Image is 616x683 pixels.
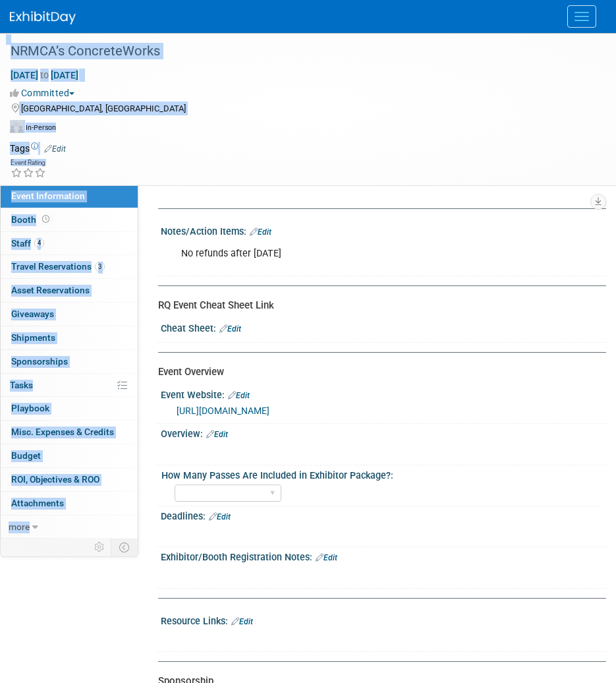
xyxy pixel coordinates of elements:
[316,553,337,562] a: Edit
[206,430,228,439] a: Edit
[34,238,44,248] span: 4
[1,232,138,255] a: Staff4
[1,374,138,397] a: Tasks
[88,539,111,556] td: Personalize Event Tab Strip
[11,403,49,413] span: Playbook
[219,324,241,334] a: Edit
[1,397,138,420] a: Playbook
[11,474,99,485] span: ROI, Objectives & ROO
[1,326,138,349] a: Shipments
[177,405,269,416] a: [URL][DOMAIN_NAME]
[10,86,80,100] button: Committed
[1,516,138,539] a: more
[10,120,600,140] div: Event Format
[21,104,186,113] span: [GEOGRAPHIC_DATA], [GEOGRAPHIC_DATA]
[11,332,55,343] span: Shipments
[1,468,138,491] a: ROI, Objectives & ROO
[161,465,600,482] div: How Many Passes Are Included in Exhibitor Package?:
[10,122,23,133] img: Format-Inperson.png
[161,506,606,523] div: Deadlines:
[1,303,138,326] a: Giveaways
[1,279,138,302] a: Asset Reservations
[11,356,68,367] span: Sponsorships
[161,222,606,239] div: Notes/Action Items:
[250,227,271,237] a: Edit
[10,11,76,24] img: ExhibitDay
[172,241,582,267] div: No refunds after [DATE]
[11,191,85,201] span: Event Information
[1,185,138,208] a: Event Information
[1,208,138,231] a: Booth
[209,512,231,521] a: Edit
[161,424,606,441] div: Overview:
[11,309,54,319] span: Giveaways
[95,262,105,272] span: 3
[11,214,52,225] span: Booth
[11,261,105,272] span: Travel Reservations
[228,391,250,400] a: Edit
[10,380,33,390] span: Tasks
[1,444,138,467] a: Budget
[1,492,138,515] a: Attachments
[161,385,606,402] div: Event Website:
[158,299,596,312] div: RQ Event Cheat Sheet Link
[10,69,79,81] span: [DATE] [DATE]
[1,255,138,278] a: Travel Reservations3
[158,365,596,379] div: Event Overview
[6,40,590,63] div: NRMCA’s ConcreteWorks
[161,547,606,564] div: Exhibitor/Booth Registration Notes:
[11,285,90,295] span: Asset Reservations
[40,214,52,224] span: Booth not reserved yet
[44,144,66,154] a: Edit
[11,427,114,437] span: Misc. Expenses & Credits
[111,539,138,556] td: Toggle Event Tabs
[567,5,596,28] button: Menu
[38,70,51,80] span: to
[1,421,138,444] a: Misc. Expenses & Credits
[10,142,66,155] td: Tags
[9,521,30,532] span: more
[161,611,606,628] div: Resource Links:
[25,123,56,133] div: In-Person
[161,318,606,336] div: Cheat Sheet:
[11,160,46,166] div: Event Rating
[11,450,41,461] span: Budget
[11,238,44,249] span: Staff
[231,617,253,626] a: Edit
[11,498,64,508] span: Attachments
[1,350,138,373] a: Sponsorships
